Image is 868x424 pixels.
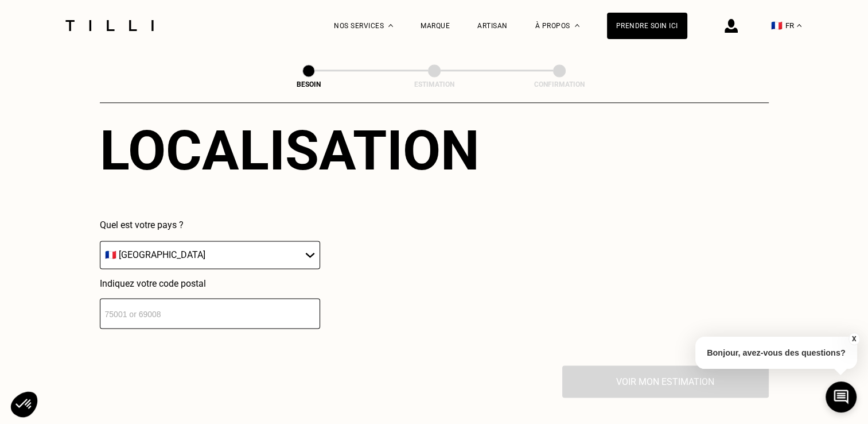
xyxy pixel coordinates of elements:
[695,337,857,369] p: Bonjour, avez-vous des questions?
[100,219,320,230] p: Quel est votre pays ?
[477,22,508,30] a: Artisan
[251,80,366,88] div: Besoin
[607,13,687,39] a: Prendre soin ici
[421,22,450,30] a: Marque
[100,298,320,329] input: 75001 or 69008
[725,19,738,33] img: icône connexion
[377,80,492,88] div: Estimation
[797,24,801,27] img: menu déroulant
[575,24,579,27] img: Menu déroulant à propos
[848,333,859,345] button: X
[771,20,783,31] span: 🇫🇷
[388,24,393,27] img: Menu déroulant
[502,80,617,88] div: Confirmation
[61,20,158,31] img: Logo du service de couturière Tilli
[100,278,320,289] p: Indiquez votre code postal
[100,118,480,183] div: Localisation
